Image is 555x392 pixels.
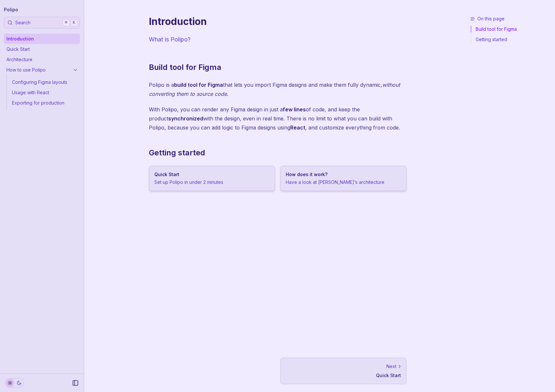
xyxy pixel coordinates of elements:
[149,80,406,98] p: Polipo is a that lets you import Figma designs and make them fully dynamic, .
[149,82,400,97] em: without converting them to source code
[149,148,205,158] a: Getting started
[4,17,80,28] button: Search⌘K
[9,87,80,98] a: Usage with React
[70,378,81,388] button: Collapse Sidebar
[280,358,406,384] a: NextQuick Start
[149,16,406,27] h1: Introduction
[149,166,275,191] a: Quick StartSet up Polipo in under 2 minutes
[9,98,80,108] a: Exporting for production
[4,54,80,65] a: Architecture
[154,179,270,185] p: Set up Polipo in under 2 minutes
[4,34,80,44] a: Introduction
[471,34,552,43] a: Getting started
[62,19,70,26] kbd: ⌘
[4,5,18,14] a: Polipo
[290,124,305,131] strong: React
[174,82,223,88] strong: build tool for Figma
[283,106,306,113] strong: few lines
[470,16,552,22] h3: On this page
[471,26,552,34] a: Build tool for Figma
[286,171,401,178] h3: How does it work?
[286,179,401,185] p: Have a look at [PERSON_NAME]’s architecture
[149,35,406,44] p: What is Polipo?
[5,378,24,388] button: Toggle Theme
[286,372,401,379] p: Quick Start
[4,65,80,75] a: How to use Polipo
[9,77,80,87] a: Configuring Figma layouts
[71,19,78,26] kbd: K
[149,105,406,132] p: With Polipo, you can render any Figma design in just a of code, and keep the product with the des...
[168,115,203,122] strong: synchronized
[149,62,221,73] a: Build tool for Figma
[4,44,80,54] a: Quick Start
[386,363,396,370] p: Next
[280,166,406,191] a: How does it work?Have a look at [PERSON_NAME]’s architecture
[154,171,270,178] h3: Quick Start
